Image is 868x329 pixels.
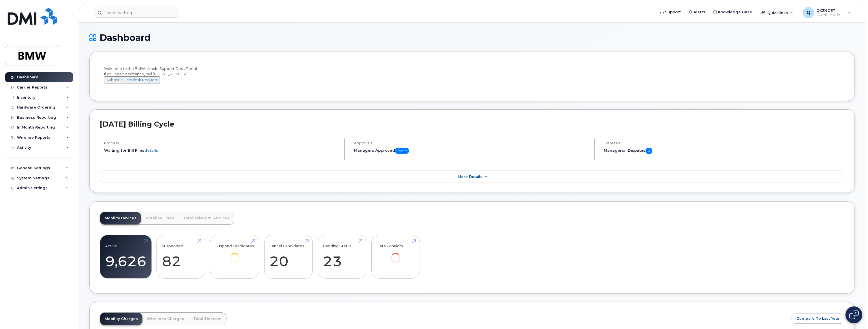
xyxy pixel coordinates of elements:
h5: Managerial Disputes [604,148,845,154]
span: Compare To Last Year [796,316,840,321]
span: More Details [458,175,483,179]
h1: Dashboard [89,33,855,43]
a: Submit a Helpdesk Request [104,78,160,82]
a: Total Telecom [189,313,226,325]
a: Data Conflicts [376,238,415,271]
h5: Managers Approved [354,148,589,154]
a: Active 9,626 [105,238,146,275]
h2: [DATE] Billing Cycle [100,120,844,128]
a: Mobility Charges [100,313,142,325]
li: Waiting for Bill Files [104,148,340,153]
h4: Approvals [354,141,589,145]
a: Wireline Lines [141,212,179,224]
a: Wirelines Charges [142,313,189,325]
a: Mobility Devices [100,212,141,224]
a: Suspend Candidates [215,238,254,271]
h4: Process [104,141,340,145]
a: Suspended 82 [162,238,200,275]
a: Cancel Candidates 20 [269,238,307,275]
button: Submit a Helpdesk Request [104,76,160,83]
a: details [144,148,158,153]
a: Pending Status 23 [323,238,361,275]
a: Total Telecom Services [179,212,234,224]
span: 0 [646,148,652,154]
button: Compare To Last Year [792,313,844,324]
img: Open chat [849,310,859,319]
div: Welcome to the BMW Mobile Support Desk Portal If you need assistance, call [PHONE_NUMBER]. [104,66,840,89]
span: 0 of 0 [395,148,409,154]
h4: Disputes [604,141,845,145]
